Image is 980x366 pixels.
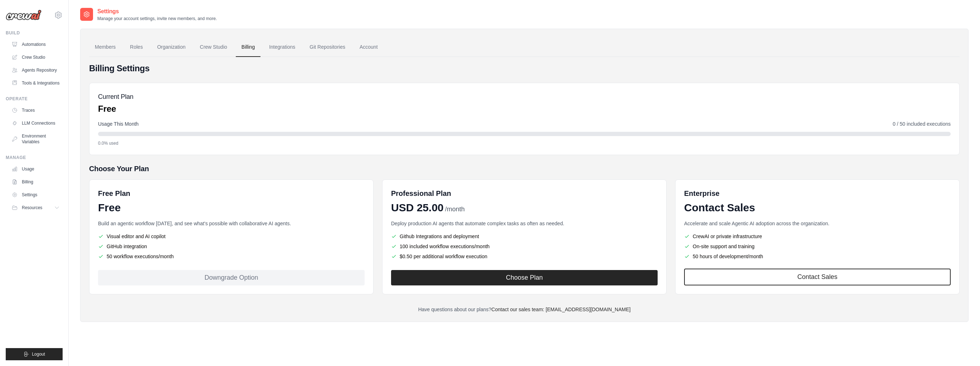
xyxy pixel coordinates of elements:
[684,188,951,198] h6: Enterprise
[391,188,451,198] h6: Professional Plan
[6,30,63,36] div: Build
[9,39,63,50] a: Automations
[32,351,45,357] span: Logout
[391,243,658,250] li: 100 included workflow executions/month
[98,92,133,102] h5: Current Plan
[98,270,365,285] div: Downgrade Option
[9,64,63,76] a: Agents Repository
[6,10,42,20] img: Logo
[6,96,63,102] div: Operate
[98,220,365,227] p: Build an agentic workflow [DATE], and see what's possible with collaborative AI agents.
[391,270,658,285] button: Choose Plan
[391,233,658,240] li: Github Integrations and deployment
[354,38,384,57] a: Account
[893,120,951,127] span: 0 / 50 included executions
[98,201,365,214] div: Free
[684,269,951,285] a: Contact Sales
[445,204,465,214] span: /month
[98,140,118,146] span: 0.0% used
[304,38,351,57] a: Git Repositories
[98,243,365,250] li: GitHub integration
[684,201,951,214] div: Contact Sales
[97,7,217,16] h2: Settings
[684,220,951,227] p: Accelerate and scale Agentic AI adoption across the organization.
[89,306,960,313] p: Have questions about our plans?
[9,202,63,213] button: Resources
[9,176,63,188] a: Billing
[194,38,233,57] a: Crew Studio
[89,164,960,174] h5: Choose Your Plan
[98,188,130,198] h6: Free Plan
[391,201,444,214] span: USD 25.00
[684,243,951,250] li: On-site support and training
[9,189,63,201] a: Settings
[9,117,63,129] a: LLM Connections
[236,38,260,57] a: Billing
[151,38,191,57] a: Organization
[97,16,217,21] p: Manage your account settings, invite new members, and more.
[6,155,63,160] div: Manage
[98,103,133,115] p: Free
[98,253,365,260] li: 50 workflow executions/month
[98,120,138,127] span: Usage This Month
[9,77,63,89] a: Tools & Integrations
[391,220,658,227] p: Deploy production AI agents that automate complex tasks as often as needed.
[6,348,63,360] button: Logout
[263,38,301,57] a: Integrations
[124,38,148,57] a: Roles
[391,253,658,260] li: $0.50 per additional workflow execution
[9,130,63,148] a: Environment Variables
[22,205,42,211] span: Resources
[89,63,960,74] h4: Billing Settings
[491,307,630,312] a: Contact our sales team: [EMAIL_ADDRESS][DOMAIN_NAME]
[684,253,951,260] li: 50 hours of development/month
[9,52,63,63] a: Crew Studio
[684,233,951,240] li: CrewAI or private infrastructure
[98,233,365,240] li: Visual editor and AI copilot
[89,38,121,57] a: Members
[9,105,63,116] a: Traces
[9,163,63,175] a: Usage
